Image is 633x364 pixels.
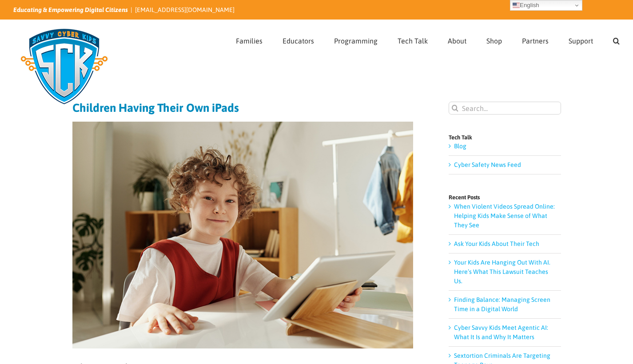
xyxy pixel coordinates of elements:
span: Support [569,37,593,44]
a: Ask Your Kids About Their Tech [454,240,539,247]
a: When Violent Videos Spread Online: Helping Kids Make Sense of What They See [454,203,555,229]
span: Partners [522,37,549,44]
a: Cyber Savvy Kids Meet Agentic AI: What It Is and Why It Matters [454,324,548,340]
a: Families [236,20,263,59]
a: Support [569,20,593,59]
a: Search [613,20,620,59]
span: Tech Talk [398,37,428,44]
i: Educating & Empowering Digital Citizens [13,6,128,13]
a: About [448,20,466,59]
a: [EMAIL_ADDRESS][DOMAIN_NAME] [135,6,235,13]
a: Partners [522,20,549,59]
a: Cyber Safety News Feed [454,161,521,168]
a: Blog [454,142,466,150]
input: Search... [449,102,561,115]
a: Finding Balance: Managing Screen Time in a Digital World [454,296,550,313]
nav: Main Menu [236,20,620,59]
img: en [513,2,520,9]
span: About [448,37,466,44]
span: Programming [334,37,378,44]
span: Educators [283,37,314,44]
a: Shop [486,20,502,59]
h4: Tech Talk [449,135,561,140]
a: Programming [334,20,378,59]
a: Tech Talk [398,20,428,59]
span: Families [236,37,263,44]
a: Your Kids Are Hanging Out With AI. Here’s What This Lawsuit Teaches Us. [454,259,550,285]
a: Educators [283,20,314,59]
span: Shop [486,37,502,44]
img: Savvy Cyber Kids Logo [13,22,115,111]
h1: Children Having Their Own iPads [72,102,413,114]
h4: Recent Posts [449,194,561,200]
input: Search [449,102,462,115]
